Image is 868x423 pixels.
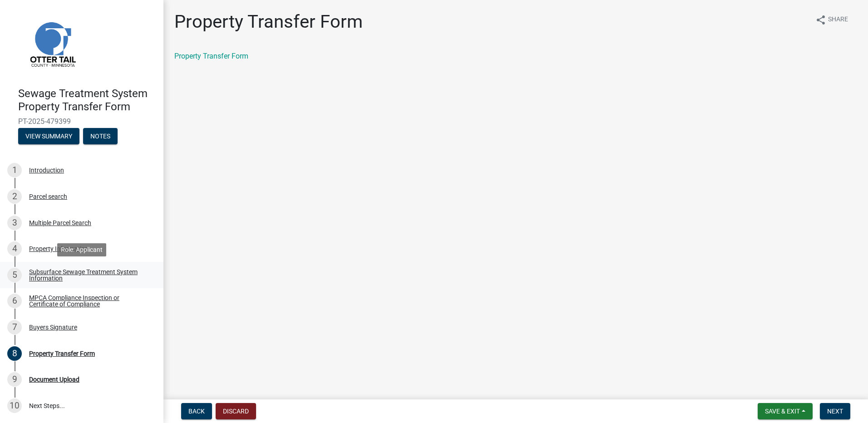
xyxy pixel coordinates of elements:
div: 4 [7,241,22,256]
div: Multiple Parcel Search [29,220,91,226]
div: Document Upload [29,376,79,383]
button: Save & Exit [758,403,813,419]
div: 9 [7,372,22,387]
div: Property Transfer Form [29,350,95,357]
button: Back [181,403,212,419]
button: View Summary [18,128,79,144]
button: Discard [216,403,256,419]
span: Next [827,408,843,415]
button: shareShare [808,11,855,29]
button: Notes [83,128,118,144]
i: share [815,15,826,25]
button: Next [820,403,850,419]
div: 2 [7,189,22,204]
span: PT-2025-479399 [18,117,145,126]
div: Subsurface Sewage Treatment System Information [29,269,149,281]
div: 3 [7,216,22,230]
div: Property Information [29,246,89,252]
div: 1 [7,163,22,177]
div: Introduction [29,167,64,173]
h1: Property Transfer Form [174,11,363,33]
div: Buyers Signature [29,324,77,330]
div: 7 [7,320,22,334]
h4: Sewage Treatment System Property Transfer Form [18,87,156,113]
span: Back [188,408,205,415]
div: Parcel search [29,193,67,200]
img: Otter Tail County, Minnesota [18,10,86,78]
wm-modal-confirm: Summary [18,133,79,140]
div: Role: Applicant [57,243,106,256]
a: Property Transfer Form [174,52,248,60]
span: Share [828,15,848,25]
wm-modal-confirm: Notes [83,133,118,140]
div: 8 [7,346,22,361]
span: Save & Exit [765,408,800,415]
div: 5 [7,268,22,282]
div: 10 [7,398,22,413]
div: 6 [7,294,22,308]
div: MPCA Compliance Inspection or Certificate of Compliance [29,295,149,307]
